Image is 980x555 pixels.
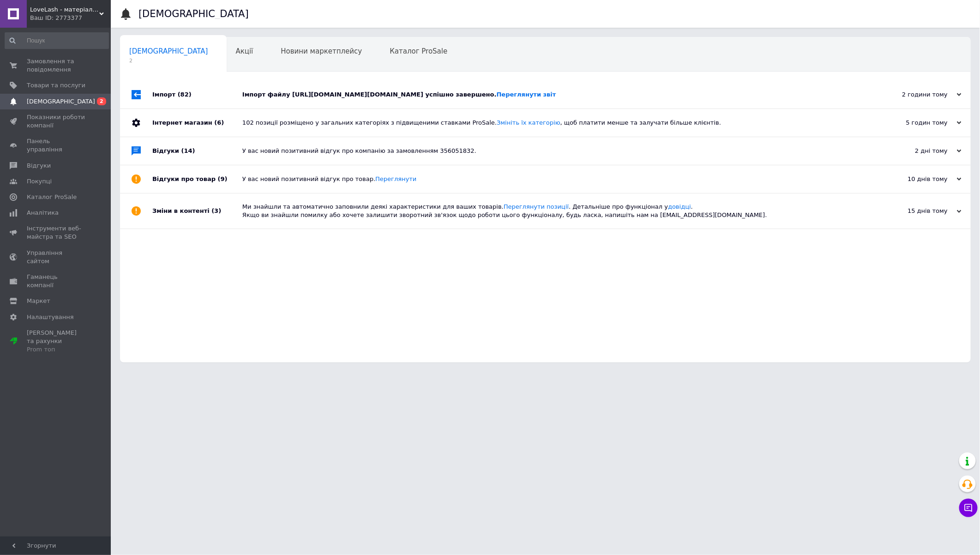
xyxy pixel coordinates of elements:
div: 102 позиції розміщено у загальних категоріях з підвищеними ставками ProSale. , щоб платити менше ... [242,119,869,127]
span: Інструменти веб-майстра та SEO [27,224,85,241]
span: Замовлення та повідомлення [27,57,85,74]
div: У вас новий позитивний відгук про компанію за замовленням 356051832. [242,147,869,155]
div: Імпорт [152,81,242,109]
a: Переглянути позиції [504,203,569,210]
span: Каталог ProSale [27,193,77,201]
span: 2 [97,97,106,105]
span: [DEMOGRAPHIC_DATA] [27,97,95,106]
span: Відгуки [27,162,51,170]
span: (82) [178,91,192,98]
span: Покупці [27,177,52,186]
span: (9) [218,175,228,182]
span: Управління сайтом [27,249,85,265]
div: Імпорт файлу [URL][DOMAIN_NAME][DOMAIN_NAME] успішно завершено. [242,90,869,99]
div: Prom топ [27,345,85,354]
div: У вас новий позитивний відгук про товар. [242,175,869,183]
span: Маркет [27,297,50,305]
span: Каталог ProSale [390,47,447,55]
span: [PERSON_NAME] та рахунки [27,329,85,354]
span: Налаштування [27,313,74,321]
span: (6) [214,119,224,126]
div: Інтернет магазин [152,109,242,137]
span: (3) [211,207,221,214]
span: Гаманець компанії [27,273,85,290]
span: Акції [236,47,253,55]
div: 15 днів тому [869,207,962,215]
span: Новини маркетплейсу [281,47,362,55]
input: Пошук [5,32,109,49]
div: Відгуки про товар [152,165,242,193]
button: Чат з покупцем [959,499,978,517]
div: 5 годин тому [869,119,962,127]
div: 2 години тому [869,90,962,99]
div: Ми знайшли та автоматично заповнили деякі характеристики для ваших товарів. . Детальніше про функ... [242,203,869,219]
a: Переглянути [375,175,416,182]
span: Товари та послуги [27,81,85,90]
a: Переглянути звіт [497,91,556,98]
span: [DEMOGRAPHIC_DATA] [129,47,208,55]
div: 10 днів тому [869,175,962,183]
span: (14) [181,147,195,154]
span: Показники роботи компанії [27,113,85,130]
div: Відгуки [152,137,242,165]
a: Змініть їх категорію [497,119,560,126]
span: Панель управління [27,137,85,154]
h1: [DEMOGRAPHIC_DATA] [138,8,249,19]
div: Ваш ID: 2773377 [30,14,111,22]
div: Зміни в контенті [152,193,242,229]
div: 2 дні тому [869,147,962,155]
span: LoveLash - матеріали для LASH LAMI BROW майстрів [30,6,99,14]
span: Аналітика [27,209,59,217]
span: 2 [129,57,208,64]
a: довідці [668,203,691,210]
